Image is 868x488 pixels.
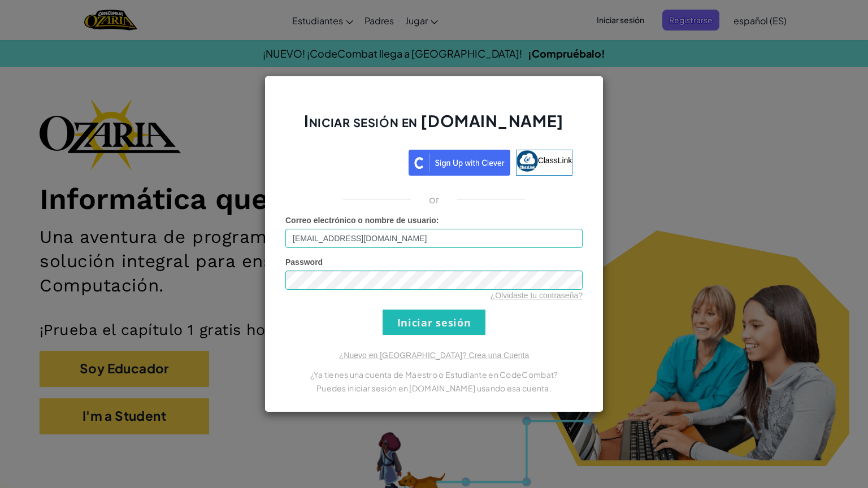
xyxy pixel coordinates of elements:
h2: Iniciar sesión en [DOMAIN_NAME] [285,110,583,143]
p: ¿Ya tienes una cuenta de Maestro o Estudiante en CodeCombat? [285,368,583,381]
p: or [429,193,440,206]
iframe: Botón de Acceder con Google [290,149,409,173]
label: : [285,215,439,226]
span: ClassLink [538,156,572,165]
iframe: Diálogo de Acceder con Google [636,11,857,164]
p: Puedes iniciar sesión en [DOMAIN_NAME] usando esa cuenta. [285,381,583,395]
img: classlink-logo-small.png [517,150,538,172]
a: ¿Nuevo en [GEOGRAPHIC_DATA]? Crea una Cuenta [339,351,529,360]
a: ¿Olvidaste tu contraseña? [491,291,583,300]
span: Correo electrónico o nombre de usuario [285,216,436,225]
img: clever_sso_button@2x.png [409,150,510,176]
span: Password [285,258,323,267]
input: Iniciar sesión [383,310,485,335]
